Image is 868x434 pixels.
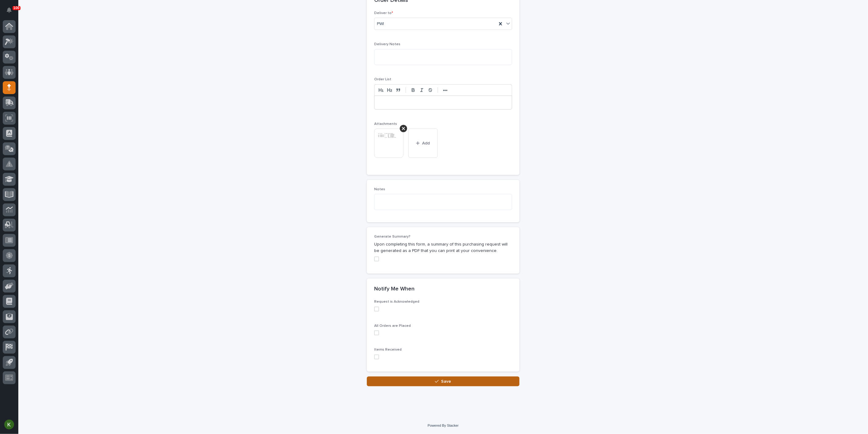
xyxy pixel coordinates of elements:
a: Powered By Stacker [428,424,458,427]
span: PWI [377,21,384,27]
span: Save [441,379,451,384]
p: Upon completing this form, a summary of this purchasing request will be generated as a PDF that y... [374,241,512,254]
span: Request is Acknowledged [374,300,419,304]
span: Attachments [374,122,397,126]
span: Delivery Notes [374,42,400,46]
button: Save [367,377,519,386]
button: Notifications [3,4,16,16]
strong: ••• [443,88,448,93]
span: Generate Summary? [374,235,410,239]
button: Add [408,129,438,158]
button: users-avatar [3,418,16,431]
span: Items Received [374,348,402,352]
span: Add [422,140,430,146]
button: ••• [441,86,450,94]
span: Notes [374,188,385,191]
span: All Orders are Placed [374,324,411,328]
h2: Notify Me When [374,286,414,293]
span: Order List [374,78,391,81]
div: Notifications100 [8,7,16,17]
p: 100 [13,6,20,10]
span: Deliver to [374,11,393,15]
